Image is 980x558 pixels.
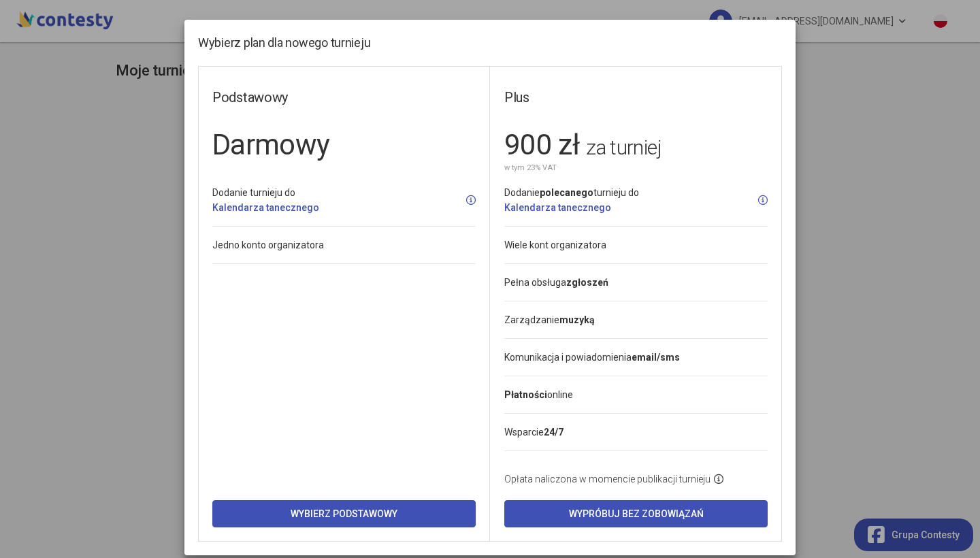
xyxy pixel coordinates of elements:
h1: 900 zł [504,122,768,167]
a: Kalendarza tanecznego [504,202,611,213]
li: Pełna obsługa [504,264,768,301]
li: Komunikacja i powiadomienia [504,339,768,376]
div: Dodanie turnieju do [212,185,319,215]
h5: Wybierz plan dla nowego turnieju [198,33,370,52]
strong: Płatności [504,389,547,400]
small: w tym 23% VAT [504,162,557,174]
h1: Darmowy [212,122,476,167]
strong: zgłoszeń [566,277,608,288]
li: Jedno konto organizatora [212,227,476,264]
strong: polecanego [540,187,593,198]
h4: Podstawowy [212,87,476,108]
button: Wybierz Podstawowy [212,500,476,527]
strong: 24/7 [544,427,563,438]
a: Kalendarza tanecznego [212,202,319,213]
li: Wiele kont organizatora [504,227,768,264]
strong: email/sms [632,352,680,363]
div: Dodanie turnieju do [504,185,639,215]
strong: muzyką [559,314,595,325]
li: Wsparcie [504,414,768,451]
h4: Plus [504,87,768,108]
span: za turniej [586,135,661,159]
li: online [504,376,768,414]
li: Opłata naliczona w momencie publikacji turnieju [504,451,768,487]
li: Zarządzanie [504,301,768,339]
button: Wypróbuj bez zobowiązań [504,500,768,527]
